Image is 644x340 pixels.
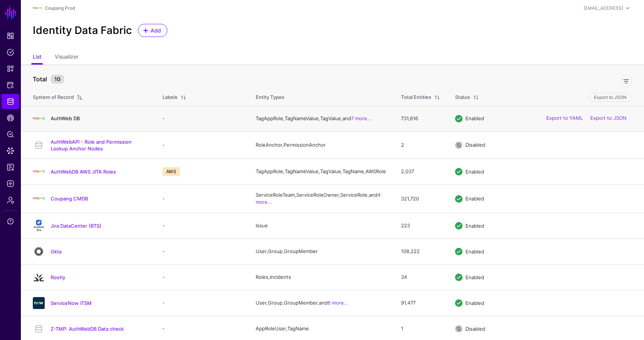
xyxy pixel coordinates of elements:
[394,106,448,131] td: 731,616
[7,98,14,105] span: Identity Data Fabric
[33,113,45,125] img: svg+xml;base64,PHN2ZyBpZD0iTG9nbyIgeG1sbnM9Imh0dHA6Ly93d3cudzMub3JnLzIwMDAvc3ZnIiB3aWR0aD0iMTIxLj...
[7,131,14,138] span: Policy Lens
[55,50,78,65] a: Visualizer
[33,50,41,65] a: List
[51,75,64,84] small: 10
[546,115,583,121] a: Export to YAML
[590,115,626,121] a: Export to JSON
[401,94,431,101] div: Total Entities
[394,264,448,290] td: 34
[248,106,394,131] td: TagAppRole, TagNameValue, TagValue, and
[155,238,248,264] td: -
[584,5,623,12] div: [EMAIL_ADDRESS]
[33,4,42,13] img: svg+xml;base64,PHN2ZyBpZD0iTG9nbyIgeG1sbnM9Imh0dHA6Ly93d3cudzMub3JnLzIwMDAvc3ZnIiB3aWR0aD0iMTIxLj...
[7,180,14,187] span: Logs
[51,115,80,121] a: AuthWeb DB
[155,264,248,290] td: -
[465,300,484,306] span: Enabled
[465,196,484,202] span: Enabled
[1,28,19,43] a: Dashboard
[248,159,394,184] td: TagAppRole, TagNameValue, TagValue, TagName, AWSRole
[1,143,19,158] a: Data Lens
[7,32,14,40] span: Dashboard
[1,160,19,175] a: Reports
[328,300,348,306] a: 6 more...
[33,297,45,309] img: svg+xml;base64,PHN2ZyB3aWR0aD0iNjQiIGhlaWdodD0iNjQiIHZpZXdCb3g9IjAgMCA2NCA2NCIgZmlsbD0ibm9uZSIgeG...
[51,300,92,306] a: ServiceNow ITSM
[394,238,448,264] td: 108,222
[394,184,448,213] td: 321,720
[33,271,45,283] img: svg+xml;base64,PHN2ZyB3aWR0aD0iMjQiIGhlaWdodD0iMjQiIHZpZXdCb3g9IjAgMCAyNCAyNCIgZmlsbD0ibm9uZSIgeG...
[162,167,180,176] span: AWS
[394,131,448,159] td: 2
[248,184,394,213] td: ServiceRoleTeam, ServiceRoleOwner, ServiceRole, and
[7,147,14,155] span: Data Lens
[33,166,45,178] img: svg+xml;base64,PHN2ZyBpZD0iTG9nbyIgeG1sbnM9Imh0dHA6Ly93d3cudzMub3JnLzIwMDAvc3ZnIiB3aWR0aD0iMTIxLj...
[256,94,284,100] span: Entity Types
[465,142,485,148] span: Disabled
[150,26,162,34] span: Add
[33,94,74,101] div: System of Record
[155,106,248,131] td: -
[465,274,484,280] span: Enabled
[33,220,45,232] img: svg+xml;base64,PHN2ZyB3aWR0aD0iMTQxIiBoZWlnaHQ9IjE2NCIgdmlld0JveD0iMCAwIDE0MSAxNjQiIGZpbGw9Im5vbm...
[1,78,19,93] a: Protected Systems
[465,222,484,228] span: Enabled
[155,213,248,238] td: -
[394,213,448,238] td: 223
[1,127,19,142] a: Policy Lens
[465,115,484,121] span: Enabled
[155,131,248,159] td: -
[465,325,485,331] span: Disabled
[1,61,19,76] a: Snippets
[351,115,372,121] a: 7 more...
[588,93,632,102] button: Export to JSON
[51,249,61,255] a: Okta
[51,196,88,202] a: Coupang CMDB
[45,5,75,11] a: Coupang Prod
[7,114,14,122] span: CAEP Hub
[51,223,101,229] a: Jira DataCenter (BTS)
[1,176,19,191] a: Logs
[248,213,394,238] td: Issue
[1,45,19,60] a: Policies
[155,184,248,213] td: -
[1,193,19,208] a: Admin
[465,248,484,254] span: Enabled
[465,168,484,174] span: Enabled
[248,238,394,264] td: User, Group, GroupMember
[7,163,14,171] span: Reports
[1,110,19,125] a: CAEP Hub
[155,290,248,316] td: -
[394,159,448,184] td: 2,037
[162,94,177,101] div: Labels
[33,246,45,258] img: svg+xml;base64,PHN2ZyB3aWR0aD0iNjQiIGhlaWdodD0iNjQiIHZpZXdCb3g9IjAgMCA2NCA2NCIgZmlsbD0ibm9uZSIgeG...
[248,131,394,159] td: RoleAnchor, PermissionAnchor
[394,290,448,316] td: 91,477
[51,274,65,280] a: Rootly
[51,139,132,152] a: AuthWebAPI - Role and Permission Lookup Anchor Nodes
[248,290,394,316] td: User, Group, GroupMember, and
[7,218,14,225] span: Support
[248,264,394,290] td: Roles, Incidents
[1,94,19,109] a: Identity Data Fabric
[7,81,14,89] span: Protected Systems
[455,94,470,101] div: Status
[4,4,17,21] a: SGNL
[51,326,124,332] a: Z-TMP: AuthWebDB Data check
[33,75,47,83] strong: Total
[33,193,45,205] img: svg+xml;base64,PHN2ZyBpZD0iTG9nbyIgeG1sbnM9Imh0dHA6Ly93d3cudzMub3JnLzIwMDAvc3ZnIiB3aWR0aD0iMTIxLj...
[7,65,14,72] span: Snippets
[7,196,14,204] span: Admin
[7,49,14,56] span: Policies
[51,169,116,175] a: AuthWebDB AWS JITA Roles
[33,24,132,37] h2: Identity Data Fabric
[138,24,167,37] a: Add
